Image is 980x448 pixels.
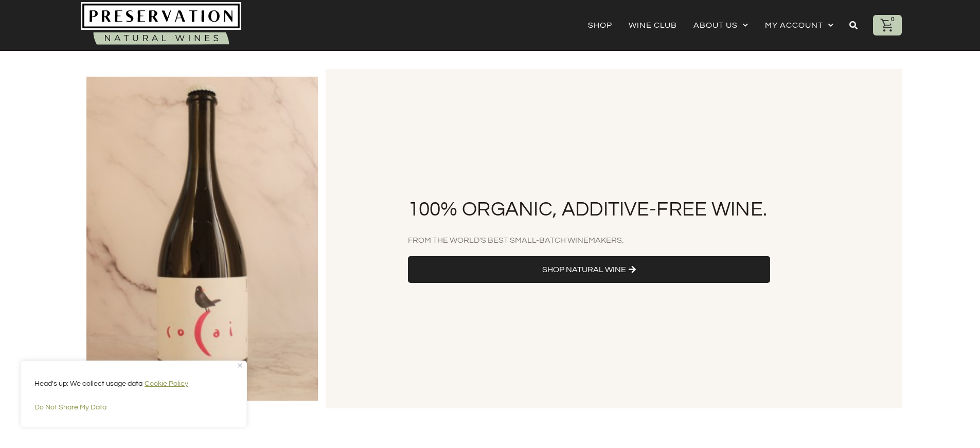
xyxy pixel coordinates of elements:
h1: 100% Organic, Additive-Free Wine. [408,194,819,225]
span: Shop Natural Wine [542,264,626,275]
a: Cookie Policy [144,380,189,388]
a: Shop [588,18,612,32]
p: Head's up: We collect usage data [34,378,233,390]
div: 0 [888,15,898,24]
img: Close [238,363,242,368]
img: Natural-organic-biodynamic-wine [81,2,241,48]
nav: Menu [588,18,834,32]
a: Shop Natural Wine [408,256,770,283]
h2: From the World's Best Small-Batch Winemakers. [408,235,819,246]
a: About Us [693,18,749,32]
button: Do Not Share My Data [34,398,233,417]
a: My account [765,18,834,32]
a: Wine Club [629,18,677,32]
